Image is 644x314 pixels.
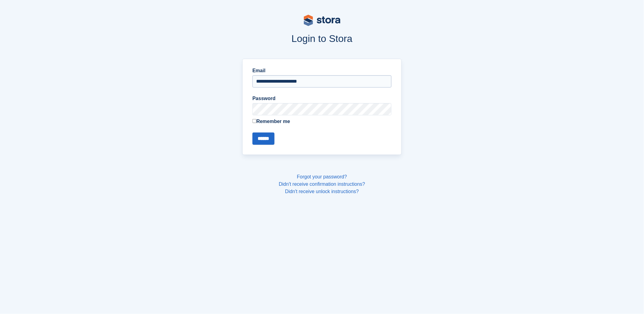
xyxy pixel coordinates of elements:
label: Password [252,95,392,102]
a: Didn't receive confirmation instructions? [279,181,365,187]
a: Forgot your password? [297,174,347,179]
label: Remember me [252,118,392,125]
img: stora-logo-53a41332b3708ae10de48c4981b4e9114cc0af31d8433b30ea865607fb682f29.svg [304,15,340,26]
label: Email [252,67,392,74]
input: Remember me [252,119,256,123]
h1: Login to Stora [126,33,518,44]
a: Didn't receive unlock instructions? [285,189,359,194]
